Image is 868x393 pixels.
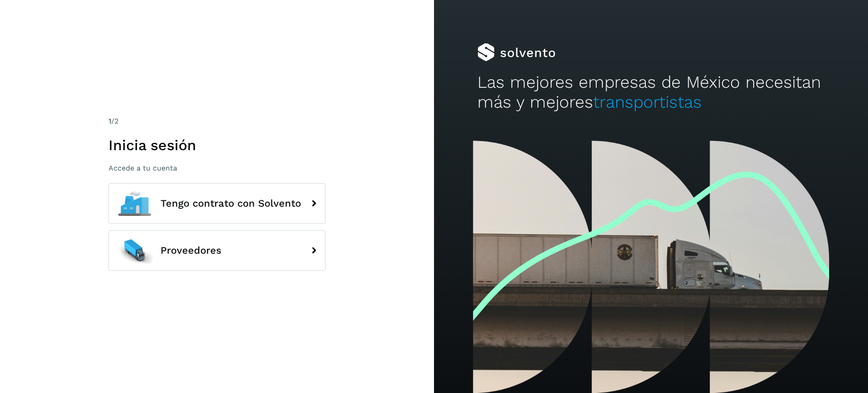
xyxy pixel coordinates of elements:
p: Accede a tu cuenta [108,164,325,172]
h2: Las mejores empresas de México necesitan más y mejores [477,72,825,113]
span: Tengo contrato con Solvento [160,198,301,209]
button: Proveedores [108,230,325,271]
button: Tengo contrato con Solvento [108,183,325,224]
h1: Inicia sesión [108,137,325,154]
span: Proveedores [160,245,222,256]
span: transportistas [593,92,702,112]
div: /2 [108,116,325,127]
span: 1 [108,117,111,125]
